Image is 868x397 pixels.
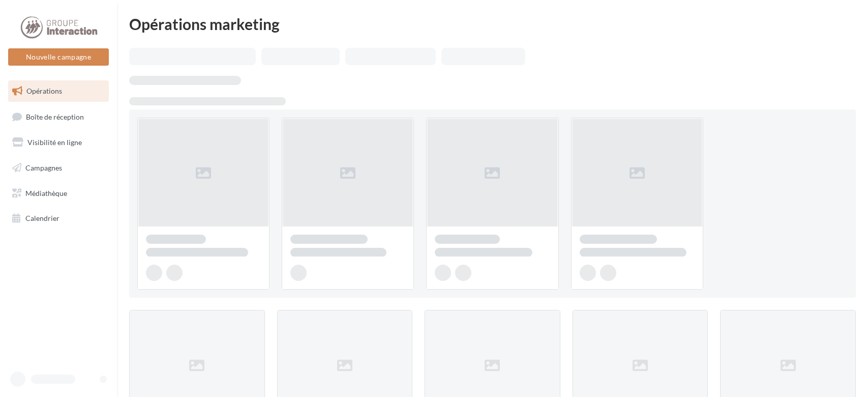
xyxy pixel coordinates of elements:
[6,208,111,229] a: Calendrier
[6,157,111,179] a: Campagnes
[129,16,856,32] div: Opérations marketing
[26,112,84,121] span: Boîte de réception
[25,163,62,172] span: Campagnes
[6,106,111,128] a: Boîte de réception
[6,183,111,204] a: Médiathèque
[8,48,109,66] button: Nouvelle campagne
[25,188,67,197] span: Médiathèque
[25,214,59,222] span: Calendrier
[26,87,62,95] span: Opérations
[6,132,111,153] a: Visibilité en ligne
[6,80,111,102] a: Opérations
[27,138,82,147] span: Visibilité en ligne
